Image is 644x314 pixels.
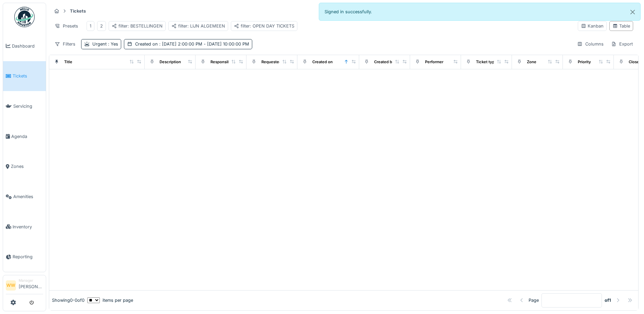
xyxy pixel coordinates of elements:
div: Kanban [581,23,604,29]
span: : [DATE] 2:00:00 PM - [DATE] 10:00:00 PM [158,41,249,47]
div: Columns [574,39,607,49]
span: Inventory [13,224,43,230]
div: 2 [100,23,103,29]
span: Dashboard [12,43,43,49]
div: Zone [527,59,536,65]
a: WW Manager[PERSON_NAME] [6,278,43,294]
span: Zones [11,163,43,170]
span: Amenities [13,193,43,200]
div: Created on [135,41,249,47]
div: Signed in successfully. [319,3,641,21]
div: filter: BESTELLINGEN [112,23,163,29]
div: Presets [52,21,81,31]
div: 1 [90,23,91,29]
div: filter: OPEN DAY TICKETS [234,23,294,29]
div: Created by [374,59,394,65]
div: Filters [52,39,78,49]
a: Zones [3,152,46,182]
div: Title [64,59,72,65]
div: Responsible [210,59,233,65]
div: Priority [578,59,591,65]
span: : Yes [107,41,118,47]
a: Reporting [3,242,46,272]
div: Created on [312,59,333,65]
a: Servicing [3,91,46,121]
span: Reporting [13,254,43,260]
img: Badge_color-CXgf-gQk.svg [14,7,35,27]
div: Table [612,23,630,29]
span: Agenda [11,133,43,140]
div: Showing 0 - 0 of 0 [52,297,85,303]
button: Close [625,3,640,21]
a: Amenities [3,181,46,212]
span: Tickets [13,73,43,79]
a: Inventory [3,212,46,242]
div: filter: LIJN ALGEMEEN [171,23,225,29]
strong: Tickets [67,8,89,14]
span: Servicing [13,103,43,109]
div: Description [160,59,181,65]
a: Dashboard [3,31,46,61]
div: Page [529,297,539,303]
div: items per page [87,297,133,303]
div: Requested by [261,59,287,65]
strong: of 1 [605,297,611,303]
li: WW [6,280,16,291]
div: Performer [425,59,443,65]
div: Ticket type [476,59,497,65]
li: [PERSON_NAME] [19,278,43,293]
div: Manager [19,278,43,283]
div: Urgent [92,41,118,47]
div: Export [608,39,636,49]
a: Agenda [3,121,46,152]
a: Tickets [3,61,46,91]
